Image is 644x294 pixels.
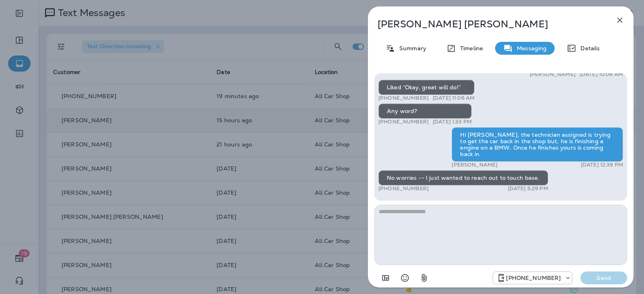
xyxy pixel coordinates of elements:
[493,273,572,283] div: +1 (689) 265-4479
[452,162,497,168] p: [PERSON_NAME]
[378,170,548,185] div: No worries -- I just wanted to reach out to touch base.
[378,80,475,95] div: Liked “Okay, great will do!”
[580,71,623,78] p: [DATE] 10:06 AM
[395,45,426,51] p: Summary
[576,45,600,51] p: Details
[513,45,547,51] p: Messaging
[378,95,429,101] p: [PHONE_NUMBER]
[378,19,597,30] p: [PERSON_NAME] [PERSON_NAME]
[378,185,429,192] p: [PHONE_NUMBER]
[378,103,472,119] div: Any word?
[397,270,413,286] button: Select an emoji
[530,71,576,78] p: [PERSON_NAME]
[452,127,623,162] div: Hi [PERSON_NAME], the technician assigned is trying to get the car back in the shop but, he is fi...
[506,275,561,281] p: [PHONE_NUMBER]
[433,119,472,125] p: [DATE] 1:33 PM
[456,45,483,51] p: Timeline
[378,270,394,286] button: Add in a premade template
[433,95,475,101] p: [DATE] 11:06 AM
[378,119,429,125] p: [PHONE_NUMBER]
[508,185,548,192] p: [DATE] 5:29 PM
[581,162,623,168] p: [DATE] 12:39 PM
